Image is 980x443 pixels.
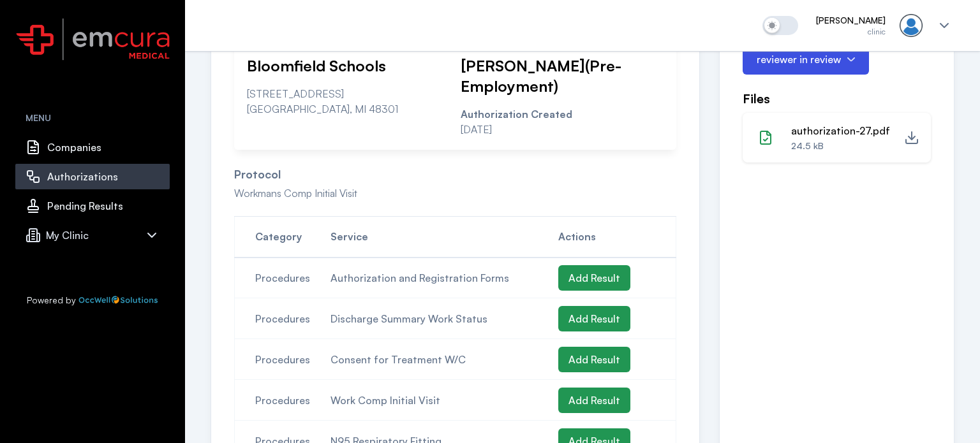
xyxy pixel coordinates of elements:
td: Authorization and Registration Forms [330,258,558,298]
a: Pending Results [15,193,170,219]
span: [PERSON_NAME] [816,14,886,27]
img: OccWell Solutions logo [78,296,158,305]
h4: [PERSON_NAME] ( Pre-Employment ) [461,55,664,96]
img: Emcura logo [15,17,170,62]
button: Add Result [558,265,630,291]
span: Authorizations [26,169,118,184]
span: My Clinic [26,228,89,243]
p: Authorization Created [461,106,664,122]
button: Add Result [558,347,630,372]
span: clinic [816,27,886,37]
td: Procedures [235,258,331,298]
span: Powered by [27,294,76,307]
p: [GEOGRAPHIC_DATA] , MI 48301 [247,101,450,117]
td: Procedures [235,339,331,380]
a: Companies [15,134,170,160]
button: My Clinic [15,222,170,248]
td: Discharge Summary Work Status [330,298,558,339]
p: Workmans Comp Initial Visit [234,185,676,201]
img: User [896,10,926,41]
button: [PERSON_NAME]clinicUser [816,10,952,41]
h4: authorization-27.pdf [791,123,890,138]
h3: MENU [26,112,170,124]
td: Procedures [235,298,331,339]
span: Pending Results [26,198,123,214]
span: Companies [26,140,101,155]
button: Add Result [558,306,630,331]
h3: Protocol [234,165,676,183]
th: Actions [558,217,676,258]
th: Category [235,217,331,258]
a: Authorizations [15,164,170,189]
td: Consent for Treatment W/C [330,339,558,380]
p: 24.5 kB [791,140,890,152]
p: [STREET_ADDRESS] [247,86,450,101]
button: reviewer in review [743,44,869,75]
h4: Bloomfield Schools [247,55,450,76]
td: Procedures [235,380,331,421]
td: Work Comp Initial Visit [330,380,558,421]
th: Service [330,217,558,258]
a: Open file [904,130,919,145]
h3: Files [743,90,931,108]
p: [DATE] [461,122,664,137]
button: Add Result [558,388,630,413]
